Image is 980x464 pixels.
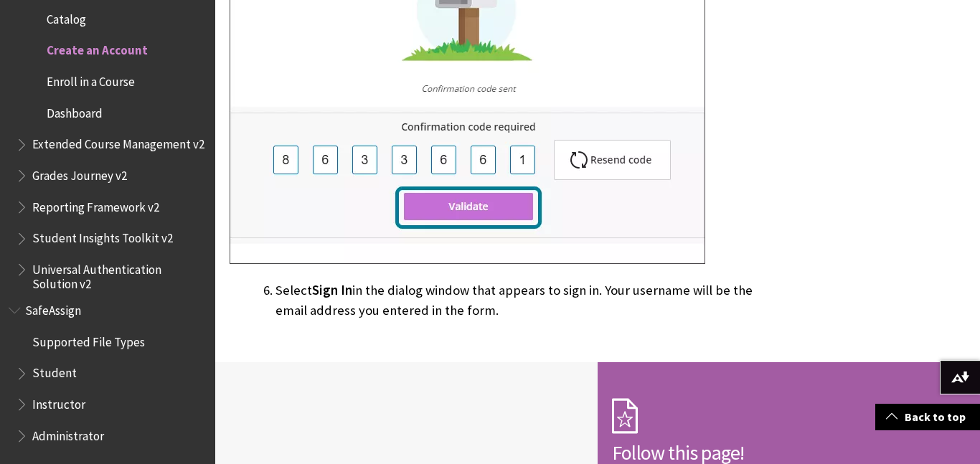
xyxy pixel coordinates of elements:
span: Student Insights Toolkit v2 [32,227,173,246]
nav: Book outline for Blackboard SafeAssign [9,298,207,448]
span: Grades Journey v2 [32,164,127,183]
span: Student [32,361,77,381]
span: Enroll in a Course [47,70,135,89]
a: Back to top [875,404,980,430]
span: Extended Course Management v2 [32,133,204,152]
span: Universal Authentication Solution v2 [32,257,205,291]
span: Instructor [32,392,85,412]
li: Select in the dialog window that appears to sign in. Your username will be the email address you ... [275,280,753,321]
span: Supported File Types [32,330,145,349]
span: Dashboard [47,101,103,120]
span: Catalog [47,7,86,27]
span: Reporting Framework v2 [32,195,159,214]
span: Create an Account [47,39,148,58]
span: SafeAssign [25,298,81,318]
img: Subscription Icon [612,398,638,434]
span: Sign In [312,282,352,298]
span: Administrator [32,424,104,443]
